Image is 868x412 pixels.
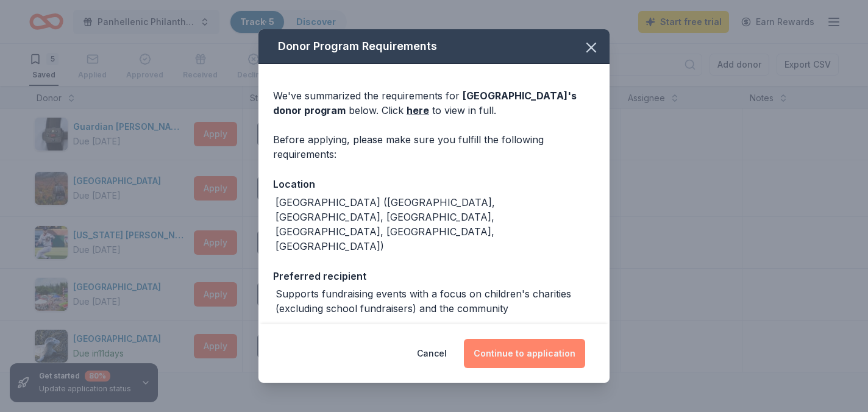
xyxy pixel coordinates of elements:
[276,286,595,316] div: Supports fundraising events with a focus on children's charities (excluding school fundraisers) a...
[407,103,429,118] a: here
[417,339,447,368] button: Cancel
[273,176,595,192] div: Location
[276,195,595,254] div: [GEOGRAPHIC_DATA] ([GEOGRAPHIC_DATA], [GEOGRAPHIC_DATA], [GEOGRAPHIC_DATA], [GEOGRAPHIC_DATA], [G...
[273,268,595,284] div: Preferred recipient
[258,29,610,64] div: Donor Program Requirements
[464,339,585,368] button: Continue to application
[273,88,595,118] div: We've summarized the requirements for below. Click to view in full.
[273,132,595,162] div: Before applying, please make sure you fulfill the following requirements:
